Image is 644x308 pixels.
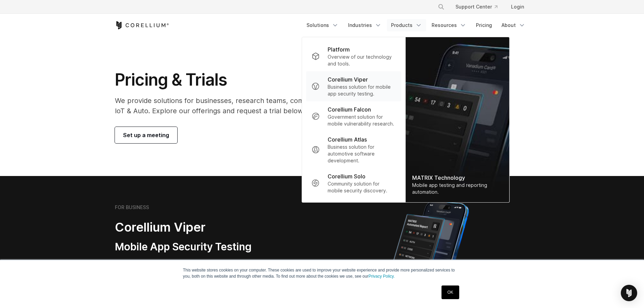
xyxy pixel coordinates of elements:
[441,285,459,299] a: OK
[115,220,289,235] h2: Corellium Viper
[302,19,529,31] div: Navigation Menu
[369,274,395,279] a: Privacy Policy.
[306,41,401,71] a: Platform Overview of our technology and tools.
[115,240,289,253] h3: Mobile App Security Testing
[412,174,502,182] div: MATRIX Technology
[328,75,368,84] p: Corellium Viper
[387,19,426,31] a: Products
[506,1,529,13] a: Login
[183,267,461,279] p: This website stores cookies on your computer. These cookies are used to improve your website expe...
[115,70,387,90] h1: Pricing & Trials
[428,19,470,31] a: Resources
[344,19,386,31] a: Industries
[115,204,149,210] h6: FOR BUSINESS
[328,54,395,67] p: Overview of our technology and tools.
[430,1,529,13] div: Navigation Menu
[115,21,169,29] a: Corellium Home
[621,285,637,301] div: Open Intercom Messenger
[123,131,169,139] span: Set up a meeting
[328,45,350,54] p: Platform
[412,182,502,195] div: Mobile app testing and reporting automation.
[328,105,371,114] p: Corellium Falcon
[115,127,177,143] a: Set up a meeting
[472,19,496,31] a: Pricing
[302,19,343,31] a: Solutions
[328,135,367,144] p: Corellium Atlas
[328,172,365,180] p: Corellium Solo
[306,101,401,131] a: Corellium Falcon Government solution for mobile vulnerability research.
[450,1,503,13] a: Support Center
[497,19,529,31] a: About
[405,37,509,202] img: Matrix_WebNav_1x
[115,259,289,283] p: Security pentesting and AppSec teams will love the simplicity of automated report generation comb...
[328,114,395,127] p: Government solution for mobile vulnerability research.
[115,96,387,116] p: We provide solutions for businesses, research teams, community individuals, and IoT & Auto. Explo...
[328,144,395,164] p: Business solution for automotive software development.
[435,1,447,13] button: Search
[306,71,401,101] a: Corellium Viper Business solution for mobile app security testing.
[306,131,401,168] a: Corellium Atlas Business solution for automotive software development.
[328,84,395,97] p: Business solution for mobile app security testing.
[328,180,395,194] p: Community solution for mobile security discovery.
[306,168,401,198] a: Corellium Solo Community solution for mobile security discovery.
[405,37,509,202] a: MATRIX Technology Mobile app testing and reporting automation.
